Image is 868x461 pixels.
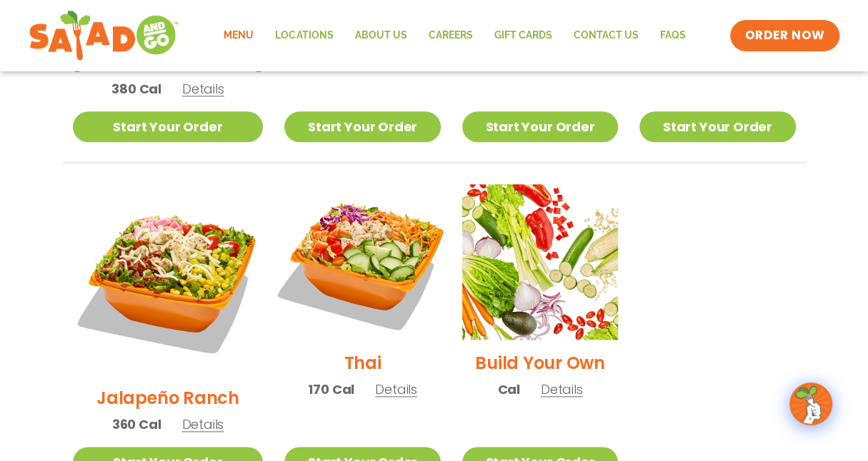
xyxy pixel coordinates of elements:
[562,19,649,52] a: Contact Us
[462,111,618,142] a: Start Your Order
[497,380,519,399] span: Cal
[213,19,696,52] nav: Menu
[730,20,839,51] a: ORDER NOW
[73,184,264,375] img: Product photo for Jalapeño Ranch Salad
[73,111,264,142] a: Start Your Order
[96,385,239,410] h2: Jalapeño Ranch
[284,111,440,142] a: Start Your Order
[264,19,344,52] a: Locations
[213,19,264,52] a: Menu
[181,415,224,433] span: Details
[344,19,417,52] a: About Us
[182,80,224,98] span: Details
[791,384,831,424] img: wpChatIcon
[639,111,795,142] a: Start Your Order
[271,171,454,353] img: Product photo for Thai Salad
[112,415,161,434] span: 360 Cal
[649,19,696,52] a: FAQs
[29,7,179,64] img: new-SAG-logo-768×292
[483,19,562,52] a: GIFT CARDS
[462,184,618,340] img: Product photo for Build Your Own
[375,380,417,398] span: Details
[744,27,824,44] span: ORDER NOW
[541,380,583,398] span: Details
[417,19,483,52] a: Careers
[111,79,161,98] span: 380 Cal
[344,350,381,375] h2: Thai
[475,350,605,375] h2: Build Your Own
[308,380,354,399] span: 170 Cal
